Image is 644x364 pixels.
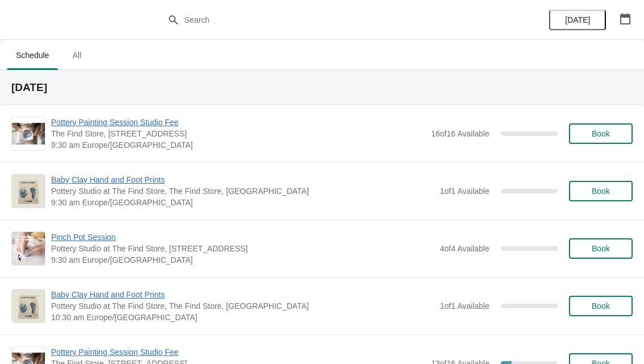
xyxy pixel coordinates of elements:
[592,301,610,311] span: Book
[63,45,91,65] span: All
[12,175,45,208] img: Baby Clay Hand and Foot Prints | Pottery Studio at The Find Store, The Find Store, Burnt Ash Road...
[12,232,45,265] img: Pinch Pot Session | Pottery Studio at The Find Store, 133 Burnt Ash Road, London, SE12 8RA, UK | ...
[51,174,434,185] span: Baby Clay Hand and Foot Prints
[51,197,434,208] span: 9:30 am Europe/[GEOGRAPHIC_DATA]
[569,181,633,201] button: Book
[549,10,606,30] button: [DATE]
[440,187,489,196] span: 1 of 1 Available
[569,296,633,316] button: Book
[7,45,58,65] span: Schedule
[51,231,434,243] span: Pinch Pot Session
[569,123,633,144] button: Book
[51,312,434,323] span: 10:30 am Europe/[GEOGRAPHIC_DATA]
[11,82,633,93] h2: [DATE]
[51,289,434,300] span: Baby Clay Hand and Foot Prints
[592,244,610,253] span: Book
[51,185,434,197] span: Pottery Studio at The Find Store, The Find Store, [GEOGRAPHIC_DATA]
[51,139,425,151] span: 9:30 am Europe/[GEOGRAPHIC_DATA]
[592,187,610,196] span: Book
[51,243,434,254] span: Pottery Studio at The Find Store, [STREET_ADDRESS]
[51,254,434,266] span: 9:30 am Europe/[GEOGRAPHIC_DATA]
[12,123,45,145] img: Pottery Painting Session Studio Fee | The Find Store, 133 Burnt Ash Road, London SE12 8RA, UK | 9...
[440,244,489,253] span: 4 of 4 Available
[569,238,633,259] button: Book
[51,300,434,312] span: Pottery Studio at The Find Store, The Find Store, [GEOGRAPHIC_DATA]
[51,117,425,128] span: Pottery Painting Session Studio Fee
[592,129,610,138] span: Book
[431,129,489,138] span: 16 of 16 Available
[51,128,425,139] span: The Find Store, [STREET_ADDRESS]
[12,289,45,322] img: Baby Clay Hand and Foot Prints | Pottery Studio at The Find Store, The Find Store, Burnt Ash Road...
[440,301,489,311] span: 1 of 1 Available
[51,346,425,358] span: Pottery Painting Session Studio Fee
[565,15,590,24] span: [DATE]
[184,10,483,30] input: Search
